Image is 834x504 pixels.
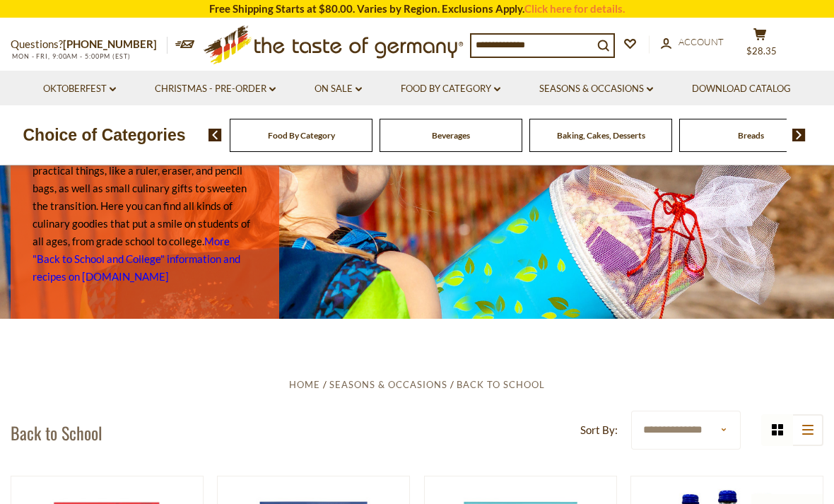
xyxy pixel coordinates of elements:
[692,81,791,97] a: Download Catalog
[11,35,168,54] p: Questions?
[557,130,645,141] a: Baking, Cakes, Desserts
[401,81,500,97] a: Food By Category
[315,81,362,97] a: On Sale
[329,379,447,390] a: Seasons & Occasions
[33,235,240,283] a: More "Back to School and College" information and recipes on [DOMAIN_NAME]
[208,129,222,141] img: previous arrow
[289,379,320,390] a: Home
[739,28,781,63] button: $28.35
[679,36,724,47] span: Account
[539,81,653,97] a: Seasons & Occasions
[268,130,335,141] a: Food By Category
[746,45,777,57] span: $28.35
[11,52,131,60] span: MON - FRI, 9:00AM - 5:00PM (EST)
[580,421,618,439] label: Sort By:
[524,2,625,15] a: Click here for details.
[43,81,116,97] a: Oktoberfest
[661,35,724,50] a: Account
[432,130,470,141] a: Beverages
[63,37,157,50] a: [PHONE_NUMBER]
[155,81,276,97] a: Christmas - PRE-ORDER
[11,422,102,443] h1: Back to School
[33,91,257,286] p: It is a custom in [GEOGRAPHIC_DATA] to present first-graders with a cone-shaped, decorative bag, ...
[792,129,806,141] img: next arrow
[738,130,764,141] a: Breads
[457,379,545,390] a: Back to School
